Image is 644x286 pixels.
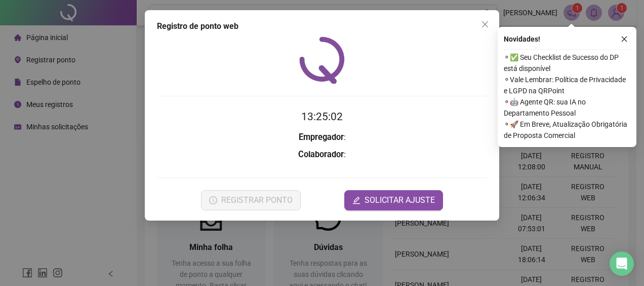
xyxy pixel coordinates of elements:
span: SOLICITAR AJUSTE [365,194,435,206]
time: 13:25:02 [301,111,343,123]
button: Close [477,16,493,32]
h3: : [157,131,487,144]
div: Registro de ponto web [157,20,487,32]
button: editSOLICITAR AJUSTE [344,190,443,210]
button: REGISTRAR PONTO [201,190,301,210]
h3: : [157,148,487,161]
span: ⚬ 🚀 Em Breve, Atualização Obrigatória de Proposta Comercial [504,119,630,141]
strong: Colaborador [298,150,344,159]
span: close [621,35,628,43]
strong: Empregador [299,132,344,142]
img: QRPoint [299,37,345,84]
span: ⚬ Vale Lembrar: Política de Privacidade e LGPD na QRPoint [504,74,630,96]
div: Open Intercom Messenger [610,252,634,276]
span: edit [352,196,360,204]
span: ⚬ 🤖 Agente QR: sua IA no Departamento Pessoal [504,96,630,119]
span: close [481,20,489,28]
span: Novidades ! [504,33,540,45]
span: ⚬ ✅ Seu Checklist de Sucesso do DP está disponível [504,52,630,74]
